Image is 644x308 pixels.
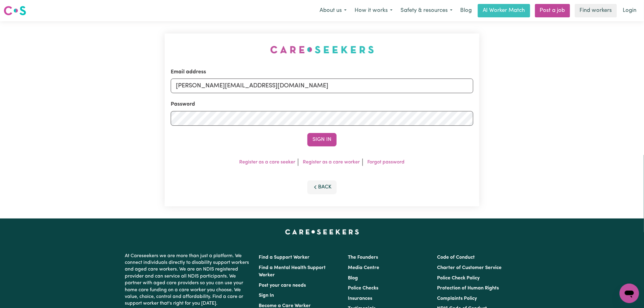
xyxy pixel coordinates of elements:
[259,293,274,298] a: Sign In
[457,4,475,17] a: Blog
[620,284,639,303] iframe: Button to launch messaging window
[348,276,358,281] a: Blog
[259,283,306,288] a: Post your care needs
[285,229,359,234] a: Careseekers home page
[303,160,360,165] a: Register as a care worker
[171,68,206,76] label: Email address
[575,4,617,17] a: Find workers
[259,265,326,278] a: Find a Mental Health Support Worker
[240,160,296,165] a: Register as a care seeker
[437,265,502,270] a: Charter of Customer Service
[307,180,337,194] button: Back
[316,4,351,17] button: About us
[4,5,26,16] img: Careseekers logo
[171,79,473,93] input: Email address
[368,160,405,165] a: Forgot password
[478,4,530,17] a: AI Worker Match
[4,4,26,18] a: Careseekers logo
[619,4,640,17] a: Login
[348,286,378,291] a: Police Checks
[307,133,337,146] button: Sign In
[437,286,499,291] a: Protection of Human Rights
[348,296,372,301] a: Insurances
[259,255,310,260] a: Find a Support Worker
[437,255,475,260] a: Code of Conduct
[351,4,397,17] button: How it works
[171,100,195,108] label: Password
[535,4,570,17] a: Post a job
[348,255,378,260] a: The Founders
[437,296,477,301] a: Complaints Policy
[348,265,379,270] a: Media Centre
[437,276,480,281] a: Police Check Policy
[397,4,457,17] button: Safety & resources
